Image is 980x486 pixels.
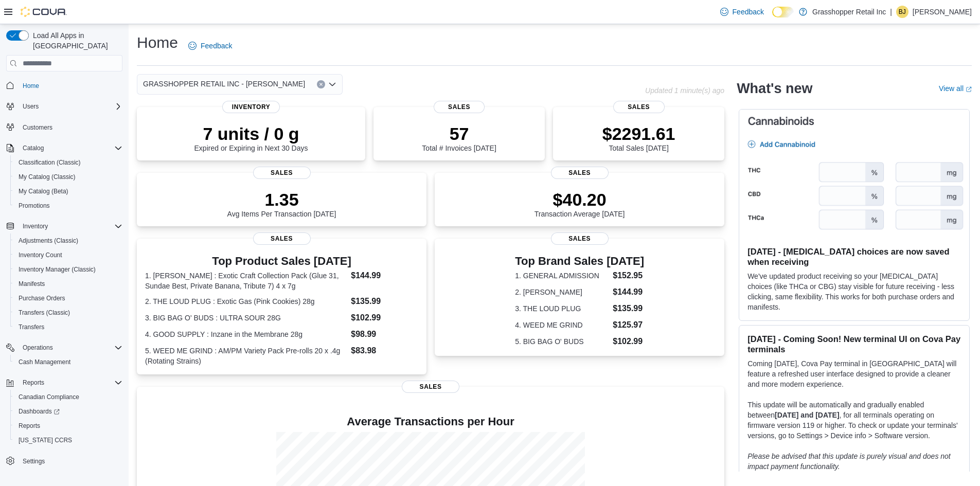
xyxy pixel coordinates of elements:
button: Home [2,78,127,93]
span: Home [19,79,122,92]
button: Classification (Classic) [10,155,127,170]
button: Operations [19,341,57,354]
a: Dashboards [14,405,64,418]
button: Open list of options [328,80,336,88]
div: Avg Items Per Transaction [DATE] [227,189,336,218]
button: Clear input [317,80,325,88]
span: Catalog [23,144,44,152]
button: My Catalog (Classic) [10,170,127,184]
a: [US_STATE] CCRS [14,434,76,446]
button: Inventory [2,219,127,233]
img: Cova [21,7,67,17]
button: Catalog [19,142,48,154]
dt: 1. GENERAL ADMISSION [515,271,609,281]
em: Please be advised that this update is purely visual and does not impact payment functionality. [747,452,951,471]
span: Reports [19,422,40,430]
p: We've updated product receiving so your [MEDICAL_DATA] choices (like THCa or CBG) stay visible fo... [747,271,961,312]
span: [US_STATE] CCRS [19,436,72,444]
h2: What's new [737,80,812,97]
span: My Catalog (Classic) [19,173,76,181]
span: Inventory [222,101,280,113]
span: Operations [23,344,53,352]
span: Promotions [14,200,122,212]
p: Updated 1 minute(s) ago [645,86,724,95]
button: Inventory Count [10,248,127,262]
button: Inventory Manager (Classic) [10,262,127,277]
div: Total Sales [DATE] [602,123,675,152]
span: Manifests [19,280,45,288]
svg: External link [966,86,972,93]
span: Users [23,102,39,111]
span: Sales [434,101,485,113]
p: Grasshopper Retail Inc [812,6,886,18]
span: Classification (Classic) [19,158,81,167]
h3: Top Brand Sales [DATE] [515,255,644,267]
button: Reports [2,375,127,390]
p: 1.35 [227,189,336,210]
button: Users [2,99,127,114]
dt: 2. [PERSON_NAME] [515,287,609,297]
span: My Catalog (Beta) [19,187,68,195]
span: Operations [19,341,122,354]
h4: Average Transactions per Hour [145,416,716,428]
input: Dark Mode [772,7,794,17]
a: Promotions [14,200,54,212]
h3: [DATE] - [MEDICAL_DATA] choices are now saved when receiving [747,246,961,267]
a: Classification (Classic) [14,156,85,169]
button: Reports [19,376,48,389]
dt: 3. THE LOUD PLUG [515,303,609,314]
dt: 5. WEED ME GRIND : AM/PM Variety Pack Pre-rolls 20 x .4g (Rotating Strains) [145,346,347,366]
button: Canadian Compliance [10,390,127,404]
button: [US_STATE] CCRS [10,433,127,447]
span: Inventory Count [14,249,122,261]
span: My Catalog (Classic) [14,171,122,183]
button: Catalog [2,141,127,155]
span: Cash Management [19,358,70,366]
a: Transfers (Classic) [14,307,74,319]
span: Promotions [19,202,50,210]
span: Canadian Compliance [14,391,122,403]
dd: $98.99 [351,328,418,340]
span: Purchase Orders [14,292,122,304]
span: BJ [899,6,906,18]
a: Customers [19,121,57,134]
span: Purchase Orders [19,294,65,302]
span: Adjustments (Classic) [19,237,78,245]
dt: 3. BIG BAG O' BUDS : ULTRA SOUR 28G [145,313,347,323]
button: Manifests [10,277,127,291]
a: Settings [19,455,49,467]
a: My Catalog (Beta) [14,185,73,197]
span: Sales [551,232,609,245]
a: My Catalog (Classic) [14,171,80,183]
button: Settings [2,454,127,469]
button: Customers [2,120,127,135]
a: Reports [14,420,44,432]
span: Sales [551,167,609,179]
span: My Catalog (Beta) [14,185,122,197]
span: Feedback [733,7,764,17]
dd: $102.99 [613,335,644,348]
span: GRASSHOPPER RETAIL INC - [PERSON_NAME] [143,78,305,90]
a: Home [19,80,43,92]
span: Customers [19,121,122,134]
dt: 4. GOOD SUPPLY : Inzane in the Membrane 28g [145,329,347,339]
a: Dashboards [10,404,127,419]
button: Promotions [10,199,127,213]
span: Settings [19,455,122,467]
span: Sales [253,232,311,245]
span: Inventory Manager (Classic) [19,265,96,274]
button: Transfers [10,320,127,334]
button: Inventory [19,220,52,232]
span: Canadian Compliance [19,393,79,401]
span: Dashboards [19,407,60,416]
a: View allExternal link [939,84,972,93]
a: Feedback [716,2,768,22]
span: Transfers [14,321,122,333]
strong: [DATE] and [DATE] [775,411,839,419]
a: Adjustments (Classic) [14,235,82,247]
button: Transfers (Classic) [10,305,127,320]
p: This update will be automatically and gradually enabled between , for all terminals operating on ... [747,400,961,441]
dt: 1. [PERSON_NAME] : Exotic Craft Collection Pack (Glue 31, Sundae Best, Private Banana, Tribute 7)... [145,271,347,291]
span: Settings [23,457,45,465]
span: Dashboards [14,405,122,418]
